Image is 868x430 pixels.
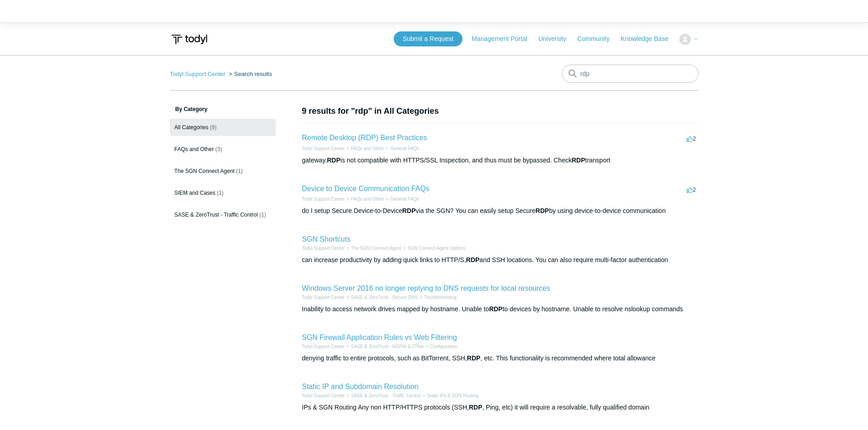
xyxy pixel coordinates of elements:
[259,212,266,218] span: (1)
[418,294,457,301] li: Troubleshooting
[344,145,384,152] li: FAQs and Other
[390,197,419,202] a: General FAQs
[210,124,217,131] span: (9)
[344,245,401,252] li: The SGN Connect Agent
[302,246,345,251] a: Todyl Support Center
[390,146,419,151] a: General FAQs
[351,344,424,349] a: SASE & ZeroTrust - NGFW & ZTNA
[621,34,678,44] a: Knowledge Base
[302,304,699,314] div: Inability to access network drives mapped by hostname. Unable to to devices by hostname. Unable t...
[424,295,456,300] a: Troubleshooting
[302,145,345,152] li: Todyl Support Center
[302,206,699,216] div: do I setup Secure Device-to-Device via the SGN? You can easily setup Secure by using device-to-de...
[466,256,480,263] em: RDP
[175,190,216,196] span: SIEM and Cases
[170,71,226,77] a: Todyl Support Center
[302,403,699,412] div: IPs & SGN Routing Any non HTTP/HTTPS protocols (SSH, , Ping, etc) it will require a resolvable, f...
[467,354,481,362] em: RDP
[344,294,417,301] li: SASE & ZeroTrust - Secure DNS
[170,162,276,180] a: The SGN Connect Agent (1)
[302,343,345,350] li: Todyl Support Center
[302,295,345,300] a: Todyl Support Center
[687,186,696,193] span: 2
[302,393,345,398] a: Todyl Support Center
[562,65,699,83] input: Search
[175,146,214,152] span: FAQs and Other
[175,124,209,131] span: All Categories
[394,31,462,46] a: Submit a Request
[302,344,345,349] a: Todyl Support Center
[421,392,478,399] li: Static IPs & SGN Routing
[407,246,465,251] a: SGN Connect Agent Options
[327,157,341,164] em: RDP
[687,135,696,142] span: 2
[424,343,457,350] li: Configuration
[217,190,224,196] span: (1)
[302,392,345,399] li: Todyl Support Center
[302,334,457,341] a: SGN Firewall Application Rules vs Web Filtering
[401,245,465,252] li: SGN Connect Agent Options
[170,119,276,136] a: All Categories (9)
[572,157,586,164] em: RDP
[351,146,384,151] a: FAQs and Other
[170,206,276,223] a: SASE & ZeroTrust - Traffic Control (1)
[302,383,419,390] a: Static IP and Subdomain Resolution
[302,235,351,243] a: SGN Shortcuts
[384,196,419,202] li: General FAQs
[344,196,384,202] li: FAQs and Other
[427,393,478,398] a: Static IPs & SGN Routing
[344,392,421,399] li: SASE & ZeroTrust - Traffic Control
[302,284,550,292] a: Windows Server 2016 no longer replying to DNS requests for local resources
[302,255,699,265] div: can increase productivity by adding quick links to HTTP/S, and SSH locations. You can also requir...
[302,185,430,192] a: Device to Device Communication FAQs
[236,168,243,174] span: (1)
[469,404,483,411] em: RDP
[384,145,419,152] li: General FAQs
[344,343,424,350] li: SASE & ZeroTrust - NGFW & ZTNA
[302,134,427,142] a: Remote Desktop (RDP) Best Practices
[302,197,345,202] a: Todyl Support Center
[430,344,457,349] a: Configuration
[302,105,699,117] h1: 9 results for "rdp" in All Categories
[351,246,401,251] a: The SGN Connect Agent
[351,295,417,300] a: SASE & ZeroTrust - Secure DNS
[351,393,421,398] a: SASE & ZeroTrust - Traffic Control
[170,71,227,77] li: Todyl Support Center
[472,34,536,44] a: Management Portal
[302,294,345,301] li: Todyl Support Center
[175,212,258,218] span: SASE & ZeroTrust - Traffic Control
[535,207,549,214] em: RDP
[170,31,209,48] img: Todyl Support Center Help Center home page
[170,141,276,158] a: FAQs and Other (3)
[302,245,345,252] li: Todyl Support Center
[302,354,699,363] div: denying traffic to entire protocols, such as BitTorrent, SSH, , etc. This functionality is recomm...
[302,156,699,165] div: gateway. is not compatible with HTTPS/SSL Inspection, and thus must be bypassed. Check transport
[170,184,276,202] a: SIEM and Cases (1)
[216,146,222,152] span: (3)
[175,168,235,174] span: The SGN Connect Agent
[302,146,345,151] a: Todyl Support Center
[489,305,503,313] em: RDP
[351,197,384,202] a: FAQs and Other
[227,71,272,77] li: Search results
[402,207,416,214] em: RDP
[170,105,276,113] h3: By Category
[302,196,345,202] li: Todyl Support Center
[577,34,619,44] a: Community
[538,34,575,44] a: University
